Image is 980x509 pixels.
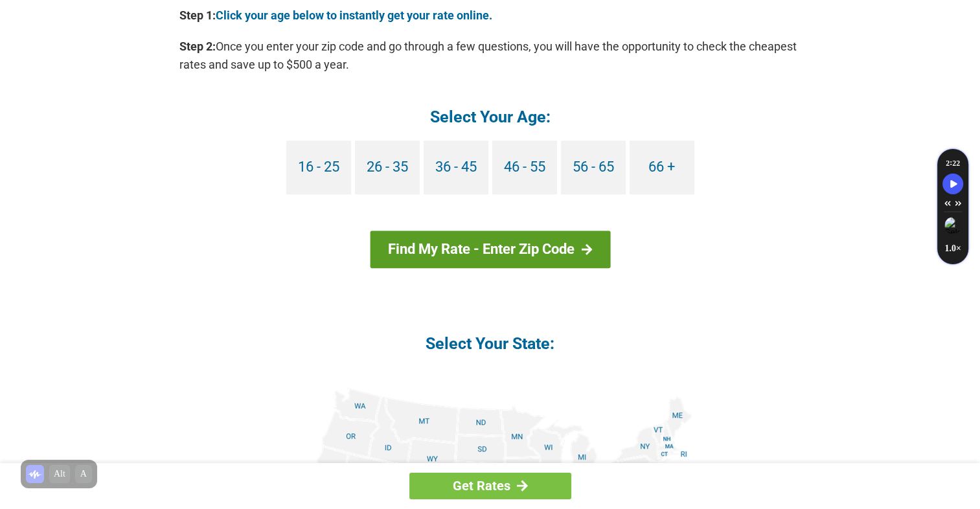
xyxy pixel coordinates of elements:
[179,8,216,22] b: Step 1:
[286,141,351,194] a: 16 - 25
[179,40,216,53] b: Step 2:
[409,473,571,499] a: Get Rates
[179,333,801,354] h4: Select Your State:
[370,231,610,268] a: Find My Rate - Enter Zip Code
[630,141,694,194] a: 66 +
[179,38,801,74] p: Once you enter your zip code and go through a few questions, you will have the opportunity to che...
[179,106,801,128] h4: Select Your Age:
[561,141,626,194] a: 56 - 65
[216,8,492,22] a: Click your age below to instantly get your rate online.
[424,141,488,194] a: 36 - 45
[492,141,557,194] a: 46 - 55
[355,141,420,194] a: 26 - 35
